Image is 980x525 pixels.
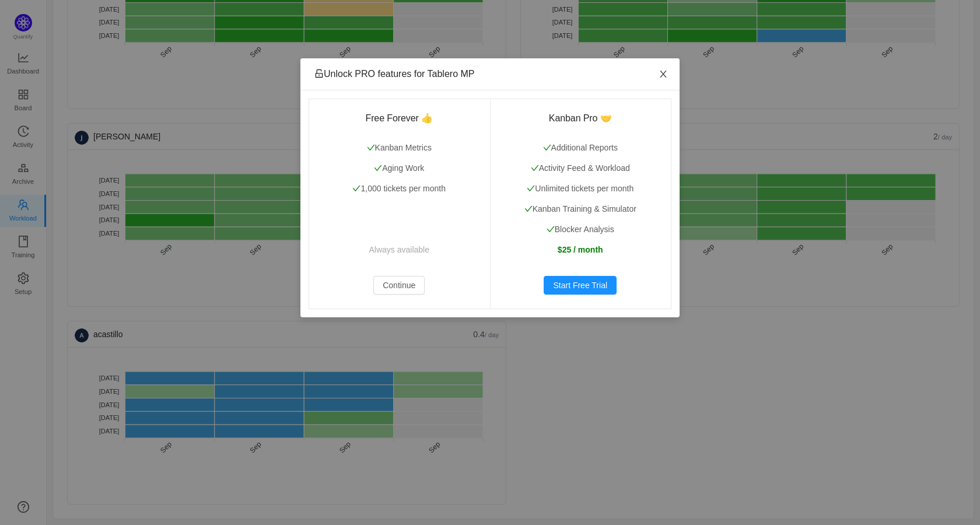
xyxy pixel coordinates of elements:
[367,143,375,152] i: icon: check
[647,58,680,91] button: Close
[314,69,324,78] i: icon: unlock
[531,164,539,172] i: icon: check
[352,184,360,192] i: icon: check
[558,245,603,254] strong: $25 / month
[504,183,657,195] p: Unlimited tickets per month
[524,205,533,213] i: icon: check
[527,184,535,192] i: icon: check
[547,225,555,233] i: icon: check
[352,184,446,193] span: 1,000 tickets per month
[504,162,657,174] p: Activity Feed & Workload
[504,223,657,236] p: Blocker Analysis
[504,113,657,124] h3: Kanban Pro 🤝
[504,203,657,215] p: Kanban Training & Simulator
[323,244,476,256] p: Always available
[373,276,425,295] button: Continue
[544,276,617,295] button: Start Free Trial
[314,69,474,79] span: Unlock PRO features for Tablero MP
[374,164,382,172] i: icon: check
[659,69,668,79] i: icon: close
[323,162,476,174] p: Aging Work
[323,142,476,154] p: Kanban Metrics
[504,142,657,154] p: Additional Reports
[323,113,476,124] h3: Free Forever 👍
[543,143,551,152] i: icon: check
